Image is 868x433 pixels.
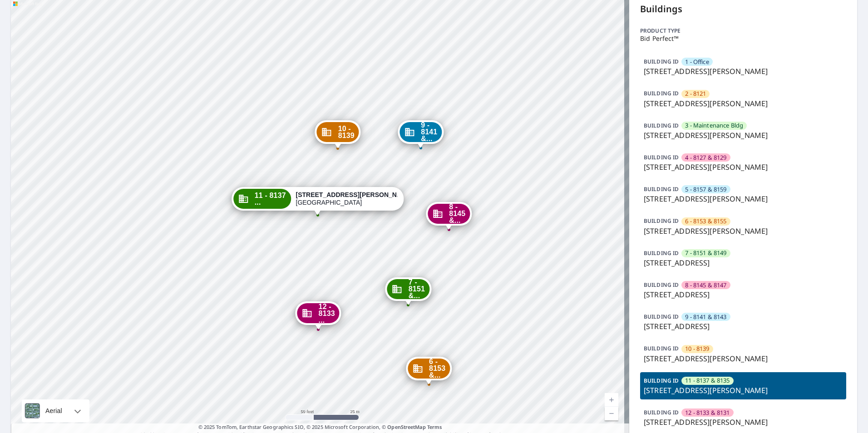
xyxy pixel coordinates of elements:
span: 12 - 8133 & 8131 [685,408,730,417]
span: 7 - 8151 & 8149 [685,249,726,257]
p: [STREET_ADDRESS] [644,321,843,332]
span: 10 - 8139 [338,125,355,139]
p: [STREET_ADDRESS][PERSON_NAME] [644,353,843,364]
p: BUILDING ID [644,344,679,352]
span: 3 - Maintenance Bldg [685,121,743,130]
p: [STREET_ADDRESS][PERSON_NAME] [644,385,843,396]
div: Aerial [43,399,65,422]
span: 11 - 8137 & 8135 [685,376,730,385]
span: 6 - 8153 &... [429,358,445,379]
p: [STREET_ADDRESS][PERSON_NAME] [644,66,843,77]
a: OpenStreetMap [387,423,425,430]
div: Dropped pin, building 6 - 8153 & 8155, Commercial property, 8153 Barclay St Dallas, TX 75227 [406,357,452,385]
p: Buildings [640,2,846,16]
p: BUILDING ID [644,217,679,225]
span: 4 - 8127 & 8129 [685,153,726,162]
p: Product type [640,27,846,35]
p: BUILDING ID [644,122,679,129]
span: 10 - 8139 [685,344,709,353]
div: Dropped pin, building 7 - 8151 & 8149, Commercial property, 2223 Lolita Dr Dallas, TX 75227 [385,277,431,305]
div: Dropped pin, building 11 - 8137 & 8135, Commercial property, 2244 S Buckner Blvd Dallas, TX 75227 [232,187,404,215]
p: [STREET_ADDRESS][PERSON_NAME] [644,417,843,428]
div: Dropped pin, building 8 - 8145 & 8147, Commercial property, 2247 Lolita Dr Dallas, TX 75227 [426,202,472,230]
span: 11 - 8137 ... [255,192,287,206]
div: Dropped pin, building 12 - 8133 & 8131, Commercial property, 8117 Barclay St Dallas, TX 75227 [296,301,341,330]
div: Dropped pin, building 9 - 8141 & 8143, Commercial property, 2275 Lolita Dr Dallas, TX 75227 [398,120,444,148]
span: © 2025 TomTom, Earthstar Geographics SIO, © 2025 Microsoft Corporation, © [198,423,442,431]
p: [STREET_ADDRESS] [644,257,843,268]
span: 7 - 8151 &... [409,279,425,299]
p: [STREET_ADDRESS][PERSON_NAME] [644,98,843,109]
a: Current Level 19, Zoom In [605,393,618,407]
p: [STREET_ADDRESS][PERSON_NAME] [644,162,843,172]
span: 6 - 8153 & 8155 [685,217,726,226]
p: [STREET_ADDRESS] [644,289,843,300]
p: BUILDING ID [644,377,679,384]
p: [STREET_ADDRESS][PERSON_NAME] [644,130,843,141]
a: Terms [427,423,442,430]
p: BUILDING ID [644,89,679,97]
p: BUILDING ID [644,281,679,289]
p: BUILDING ID [644,58,679,65]
p: BUILDING ID [644,408,679,416]
span: 12 - 8133 ... [319,303,335,324]
strong: [STREET_ADDRESS][PERSON_NAME] [296,191,413,198]
p: BUILDING ID [644,313,679,320]
span: 5 - 8157 & 8159 [685,185,726,194]
div: Dropped pin, building 10 - 8139, Commercial property, 2248 S Buckner Blvd Dallas, TX 75227 [315,120,361,148]
span: 8 - 8145 &... [449,203,465,224]
span: 2 - 8121 [685,89,706,98]
div: Aerial [22,399,89,422]
span: 8 - 8145 & 8147 [685,281,726,290]
span: 1 - Office [685,58,709,66]
p: [STREET_ADDRESS][PERSON_NAME] [644,226,843,236]
a: Current Level 19, Zoom Out [605,407,618,420]
p: BUILDING ID [644,153,679,161]
span: 9 - 8141 &... [421,122,437,142]
p: BUILDING ID [644,185,679,193]
div: [GEOGRAPHIC_DATA] [296,191,397,207]
p: Bid Perfect™ [640,35,846,42]
p: BUILDING ID [644,249,679,257]
p: [STREET_ADDRESS][PERSON_NAME] [644,193,843,204]
span: 9 - 8141 & 8143 [685,313,726,321]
